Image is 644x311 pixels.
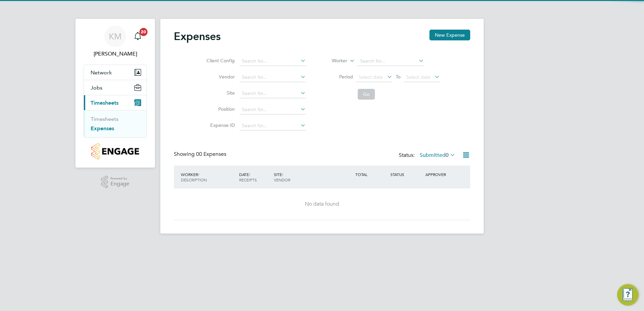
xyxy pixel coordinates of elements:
label: Vendor [204,74,235,80]
input: Search for... [239,89,306,98]
h2: Expenses [174,30,221,43]
div: SITE [272,168,354,186]
div: Showing [174,151,228,158]
button: Jobs [84,80,147,95]
a: 20 [131,26,144,47]
label: Site [204,90,235,96]
span: Select date [406,74,430,80]
nav: Main navigation [75,19,155,168]
span: VENDOR [274,177,290,182]
input: Search for... [239,57,306,66]
div: STATUS [389,168,424,180]
div: No data found [181,201,463,208]
span: / [282,172,283,177]
input: Search for... [239,73,306,82]
span: RECEIPTS [239,177,257,182]
input: Search for... [239,121,306,131]
span: Jobs [91,84,102,91]
label: Position [204,106,235,112]
button: Timesheets [84,95,147,110]
div: APPROVER [424,168,459,180]
span: Network [91,69,112,76]
span: Powered by [110,176,129,181]
label: Period [323,74,353,80]
label: Client Config [204,58,235,64]
span: 00 Expenses [196,151,226,158]
button: Go [358,89,375,100]
button: Network [84,65,147,80]
span: KM [109,32,122,41]
a: Expenses [91,125,114,132]
div: Timesheets [84,110,147,137]
span: / [198,172,199,177]
div: TOTAL [354,168,389,180]
div: WORKER [179,168,237,186]
span: Engage [110,181,129,187]
a: KM[PERSON_NAME] [84,26,147,58]
span: Select date [359,74,383,80]
a: Timesheets [91,116,119,122]
span: / [249,172,250,177]
label: Submitted [420,152,455,159]
label: Worker [317,58,347,64]
button: New Expense [429,30,470,40]
div: Status: [399,151,457,160]
span: Timesheets [91,100,119,106]
a: Powered byEngage [101,176,130,188]
button: Engage Resource Center [617,284,639,306]
span: Kyle Munden [84,50,147,58]
img: countryside-properties-logo-retina.png [91,143,139,160]
input: Search for... [239,105,306,114]
span: 20 [139,28,148,36]
span: 0 [446,152,449,159]
input: Search for... [358,57,424,66]
a: Go to home page [84,143,147,160]
span: To [394,72,402,81]
label: Expense ID [204,122,235,128]
div: DATE [237,168,272,186]
span: DESCRIPTION [181,177,207,182]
